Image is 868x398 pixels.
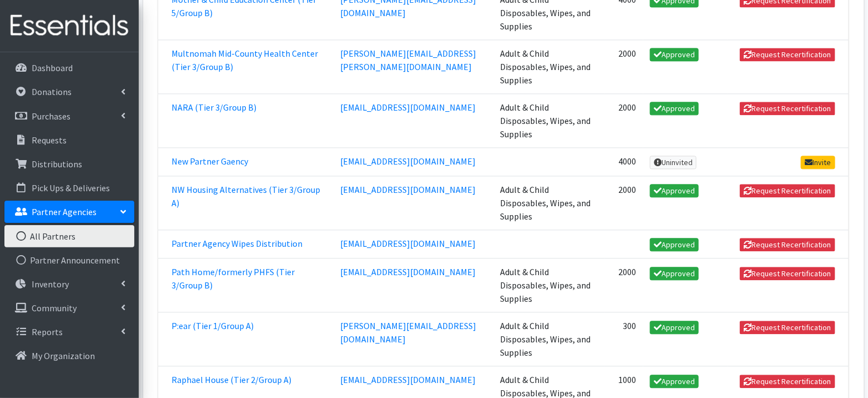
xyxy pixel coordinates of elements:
a: Pick Ups & Deliveries [4,177,134,199]
a: Reports [4,321,134,343]
td: 4000 [604,148,643,176]
a: Partner Agencies [4,201,134,223]
a: Dashboard [4,57,134,79]
td: 2000 [604,258,643,312]
span: Approved [650,238,699,251]
span: Approved [650,321,699,334]
button: Request Recertification [740,267,835,280]
a: Purchases [4,105,134,127]
p: Donations [32,86,72,97]
p: Purchases [32,111,70,122]
button: Request Recertification [740,102,835,115]
button: Request Recertification [740,238,835,251]
span: Approved [650,102,699,115]
button: Request Recertification [740,375,835,388]
p: Dashboard [32,62,73,73]
a: [EMAIL_ADDRESS][DOMAIN_NAME] [341,374,476,385]
a: Invite [801,156,835,169]
a: All Partners [4,225,134,247]
a: Requests [4,129,134,151]
a: [EMAIL_ADDRESS][DOMAIN_NAME] [341,156,476,167]
p: Pick Ups & Deliveries [32,182,110,193]
td: 2000 [604,94,643,148]
a: NARA (Tier 3/Group B) [171,102,256,113]
a: Community [4,297,134,319]
a: Partner Agency Wipes Distribution [171,238,302,249]
a: Partner Announcement [4,249,134,271]
td: Adult & Child Disposables, Wipes, and Supplies [493,40,604,94]
span: Approved [650,48,699,61]
button: Request Recertification [740,48,835,61]
td: 300 [604,312,643,366]
span: Uninvited [650,156,697,169]
p: Inventory [32,278,69,290]
a: Distributions [4,153,134,175]
a: Path Home/formerly PHFS (Tier 3/Group B) [171,266,295,291]
a: My Organization [4,345,134,367]
a: NW Housing Alternatives (Tier 3/Group A) [171,184,320,208]
td: Adult & Child Disposables, Wipes, and Supplies [493,94,604,148]
td: Adult & Child Disposables, Wipes, and Supplies [493,312,604,366]
p: Partner Agencies [32,206,97,217]
button: Request Recertification [740,184,835,197]
p: Community [32,302,77,314]
a: Donations [4,81,134,103]
span: Approved [650,375,699,388]
a: [EMAIL_ADDRESS][DOMAIN_NAME] [341,238,476,249]
a: [EMAIL_ADDRESS][DOMAIN_NAME] [341,102,476,113]
a: New Partner Gaency [171,156,248,167]
p: Distributions [32,158,82,170]
span: Approved [650,267,699,280]
img: HumanEssentials [4,7,134,44]
a: [PERSON_NAME][EMAIL_ADDRESS][DOMAIN_NAME] [341,320,477,345]
a: Inventory [4,273,134,295]
td: 2000 [604,176,643,230]
a: Raphael House (Tier 2/Group A) [171,374,291,385]
a: [EMAIL_ADDRESS][DOMAIN_NAME] [341,184,476,195]
a: P:ear (Tier 1/Group A) [171,320,254,331]
button: Request Recertification [740,321,835,334]
span: Approved [650,184,699,197]
td: Adult & Child Disposables, Wipes, and Supplies [493,176,604,230]
p: My Organization [32,350,95,361]
td: 2000 [604,40,643,94]
a: [EMAIL_ADDRESS][DOMAIN_NAME] [341,266,476,277]
p: Reports [32,326,63,337]
p: Requests [32,135,67,146]
td: Adult & Child Disposables, Wipes, and Supplies [493,258,604,312]
a: Multnomah Mid-County Health Center (Tier 3/Group B) [171,48,318,72]
a: [PERSON_NAME][EMAIL_ADDRESS][PERSON_NAME][DOMAIN_NAME] [341,48,477,72]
